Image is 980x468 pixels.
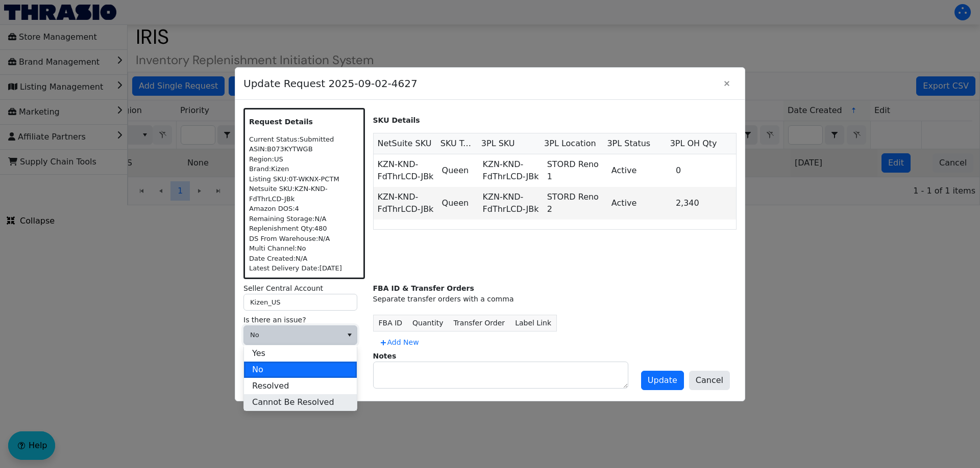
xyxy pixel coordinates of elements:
button: Update [641,371,684,390]
div: Region: US [249,154,359,164]
span: SKU Type [440,137,473,150]
div: Replenishment Qty: 480 [249,224,359,234]
td: Active [607,154,672,187]
th: Quantity [407,315,449,331]
th: Label Link [510,315,556,331]
span: No [252,364,263,376]
div: FBA ID & Transfer Orders [373,283,737,294]
td: KZN-KND-FdThrLCD-JBk [374,187,438,219]
span: Add New [379,337,419,348]
div: Remaining Storage: N/A [249,214,359,224]
td: STORD Reno 2 [543,187,607,219]
td: Queen [438,154,479,187]
td: KZN-KND-FdThrLCD-JBk [374,154,438,187]
td: Active [607,187,672,219]
div: Current Status: Submitted [249,134,359,145]
div: Date Created: N/A [249,254,359,264]
td: 2,340 [672,187,736,219]
div: Latest Delivery Date: [DATE] [249,263,359,273]
span: Cancel [696,374,723,387]
span: NetSuite SKU [378,137,432,150]
td: KZN-KND-FdThrLCD-JBk [479,154,543,187]
button: Add New [373,334,425,351]
th: FBA ID [373,315,407,331]
button: Cancel [689,371,730,390]
span: 3PL Status [607,137,650,150]
span: 3PL SKU [481,137,515,150]
button: Close [717,74,737,93]
div: Listing SKU: 0T-WKNX-PCTM [249,174,359,184]
span: Yes [252,347,265,360]
span: 3PL OH Qty [670,137,717,150]
td: Queen [438,187,479,219]
button: select [342,326,357,344]
div: ASIN: B073KYTWGB [249,144,359,154]
p: SKU Details [373,115,737,126]
div: DS From Warehouse: N/A [249,234,359,244]
span: 3PL Location [544,137,596,150]
div: Netsuite SKU: KZN-KND-FdThrLCD-JBk [249,184,359,204]
td: KZN-KND-FdThrLCD-JBk [479,187,543,219]
label: Is there an issue? [243,315,365,325]
span: Update [648,374,677,387]
label: Notes [373,352,397,360]
span: Resolved [252,380,289,392]
span: No [250,330,336,340]
span: Cannot Be Resolved [252,396,334,408]
span: Update Request 2025-09-02-4627 [243,71,717,96]
div: Amazon DOS: 4 [249,204,359,214]
label: Seller Central Account [243,283,365,294]
div: Separate transfer orders with a comma [373,294,737,305]
div: Multi Channel: No [249,243,359,254]
div: Brand: Kizen [249,164,359,174]
td: STORD Reno 1 [543,154,607,187]
p: Request Details [249,117,359,127]
th: Transfer Order [449,315,510,331]
td: 0 [672,154,736,187]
